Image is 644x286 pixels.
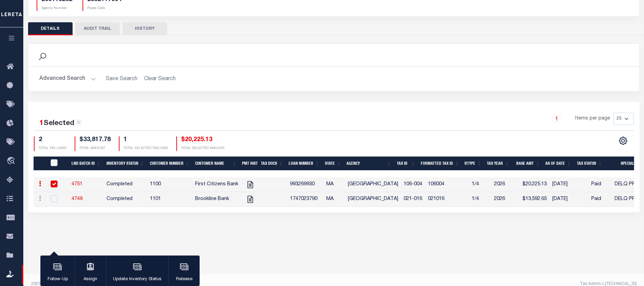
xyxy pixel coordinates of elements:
div: Selected [39,118,82,129]
th: As Of Date: activate to sort column ascending [543,157,574,171]
td: 1101 [147,192,192,207]
th: Tax Id: activate to sort column ascending [394,157,418,171]
th: State: activate to sort column ascending [322,157,344,171]
td: MA [324,192,345,207]
td: Brookline Bank [192,192,241,207]
td: 1100 [147,177,192,192]
th: Tax Year: activate to sort column ascending [484,157,512,171]
span: 1 [39,120,43,127]
p: TOTAL TAX LINES [39,146,66,151]
th: RType: activate to sort column ascending [462,157,484,171]
button: Advanced Search [39,72,96,86]
th: Loan Number: activate to sort column ascending [286,157,322,171]
th: Customer Name: activate to sort column ascending [192,157,240,171]
th: Base Amt: activate to sort column ascending [512,157,543,171]
th: Formatted Tax Id: activate to sort column ascending [418,157,462,171]
span: Items per page [575,115,610,123]
td: 106-004 [401,177,425,192]
h4: $20,225.13 [181,136,225,144]
td: 1/4 [469,177,491,192]
p: Agency Number [41,6,72,11]
p: TOTAL AMOUNT [79,146,111,151]
p: TOTAL SELECTED AMOUNT [181,146,225,151]
td: $13,592.65 [519,192,550,207]
th: Pmt Hist [239,157,258,171]
td: $20,225.13 [519,177,550,192]
p: TOTAL SELECTED TAXLINES [124,146,168,151]
td: First Citizens Bank [192,177,241,192]
th: &nbsp;&nbsp;&nbsp;&nbsp;&nbsp;&nbsp;&nbsp;&nbsp;&nbsp;&nbsp; [34,157,47,171]
td: 2026 [491,192,519,207]
h4: $33,817.78 [79,136,111,144]
a: 4749 [72,197,83,201]
a: 1 [553,115,560,123]
td: 1/4 [469,192,491,207]
h4: 1 [124,136,168,144]
th: Tax Status: activate to sort column ascending [574,157,605,171]
i: travel_explore [7,157,17,166]
span: Paid [591,197,601,201]
th: Agency: activate to sort column ascending [344,157,394,171]
a: 4751 [72,182,83,187]
td: MA [324,177,345,192]
td: 106004 [425,177,469,192]
td: Completed [104,192,147,207]
td: 021-016 [401,192,425,207]
span: Paid [591,182,601,187]
th: QID [47,157,69,171]
th: Customer Number: activate to sort column ascending [147,157,192,171]
td: [DATE] [550,192,581,207]
th: Inventory Status: activate to sort column ascending [104,157,147,171]
td: [GEOGRAPHIC_DATA] [345,177,401,192]
td: [GEOGRAPHIC_DATA] [345,192,401,207]
th: Tax Docs: activate to sort column ascending [258,157,286,171]
th: LND Batch ID: activate to sort column ascending [69,157,104,171]
button: HISTORY [123,22,167,35]
h4: 2 [39,136,66,144]
td: 1747023790 [287,192,324,207]
td: 993269930 [287,177,324,192]
td: 021016 [425,192,469,207]
td: Completed [104,177,147,192]
button: AUDIT TRAIL [75,22,120,35]
button: DETAILS [28,22,73,35]
p: Payee Code [87,6,122,11]
td: 2026 [491,177,519,192]
td: [DATE] [550,177,581,192]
